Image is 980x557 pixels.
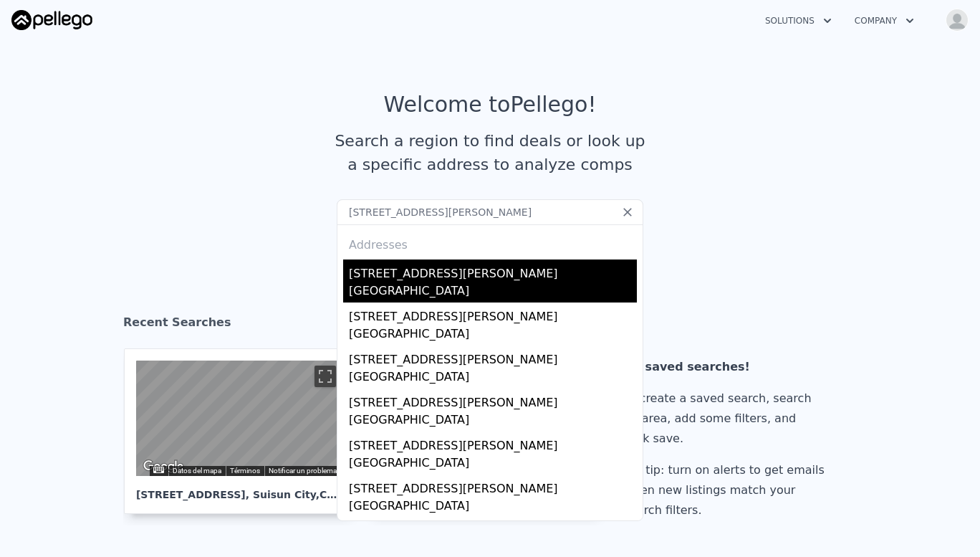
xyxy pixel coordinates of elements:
[624,389,830,449] div: To create a saved search, search an area, add some filters, and click save.
[337,199,643,225] input: Search an address or region...
[136,361,341,476] div: Mapa
[140,457,187,476] a: Abre esta zona en Google Maps (se abre en una nueva ventana)
[349,368,637,389] div: [GEOGRAPHIC_DATA]
[384,92,597,118] div: Welcome to Pellego !
[946,9,969,32] img: avatar
[136,361,341,476] div: Street View
[330,129,650,176] div: Search a region to find deals or look up a specific address to analyze comps
[124,348,365,514] a: Mapa [STREET_ADDRESS], Suisun City,CA 94585
[624,357,830,377] div: No saved searches!
[349,518,637,541] div: [STREET_ADDRESS][PERSON_NAME]
[349,475,637,498] div: [STREET_ADDRESS][PERSON_NAME]
[173,466,221,476] button: Datos del mapa
[349,389,637,411] div: [STREET_ADDRESS][PERSON_NAME]
[343,225,637,260] div: Addresses
[349,303,637,325] div: [STREET_ADDRESS][PERSON_NAME]
[11,10,92,30] img: Pellego
[624,460,830,520] div: Pro tip: turn on alerts to get emails when new listings match your search filters.
[140,457,187,476] img: Google
[349,260,637,282] div: [STREET_ADDRESS][PERSON_NAME]
[314,366,336,387] button: Cambiar a la vista en pantalla completa
[349,325,637,346] div: [GEOGRAPHIC_DATA]
[843,8,926,34] button: Company
[316,489,373,500] span: , CA 94585
[153,467,163,473] button: Combinaciones de teclas
[230,467,260,475] a: Términos (se abre en una nueva pestaña)
[754,8,843,34] button: Solutions
[349,346,637,368] div: [STREET_ADDRESS][PERSON_NAME]
[349,282,637,303] div: [GEOGRAPHIC_DATA]
[136,476,341,502] div: [STREET_ADDRESS] , Suisun City
[269,467,337,475] a: Notificar un problema
[349,454,637,475] div: [GEOGRAPHIC_DATA]
[349,498,637,518] div: [GEOGRAPHIC_DATA]
[349,432,637,454] div: [STREET_ADDRESS][PERSON_NAME]
[123,303,857,348] div: Recent Searches
[349,411,637,432] div: [GEOGRAPHIC_DATA]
